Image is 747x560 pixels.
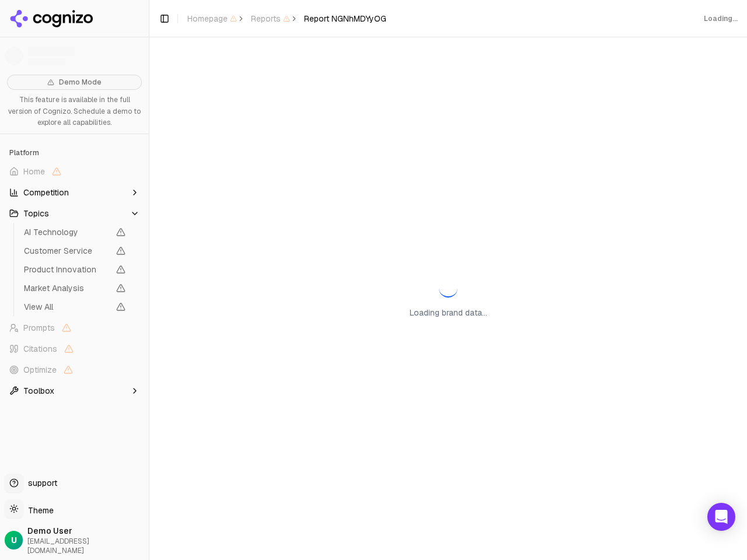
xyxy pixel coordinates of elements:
div: Platform [5,143,144,162]
span: U [11,534,17,546]
nav: breadcrumb [187,13,386,24]
p: Loading brand data... [410,307,487,318]
span: Citations [23,343,57,355]
p: This feature is available in the full version of Cognizo. Schedule a demo to explore all capabili... [7,94,142,129]
span: Demo Mode [59,78,102,87]
span: [EMAIL_ADDRESS][DOMAIN_NAME] [27,537,144,555]
span: Home [23,166,45,177]
div: Open Intercom Messenger [707,503,735,531]
span: support [23,477,57,489]
span: Customer Service [24,245,109,257]
span: Competition [23,187,69,198]
span: Product Innovation [24,264,109,275]
span: Reports [251,13,290,24]
span: Market Analysis [24,282,109,294]
button: Competition [5,183,144,202]
span: AI Technology [24,226,109,238]
span: Homepage [187,13,237,24]
span: Demo User [27,525,144,537]
span: Prompts [23,322,55,334]
div: Loading... [704,14,738,23]
span: Report NGNhMDYyOG [304,13,386,24]
button: Topics [5,204,144,223]
span: Topics [23,208,49,219]
span: Theme [23,505,54,516]
span: Toolbox [23,385,54,397]
button: Toolbox [5,381,144,400]
span: View All [24,301,109,313]
span: Optimize [23,364,57,376]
